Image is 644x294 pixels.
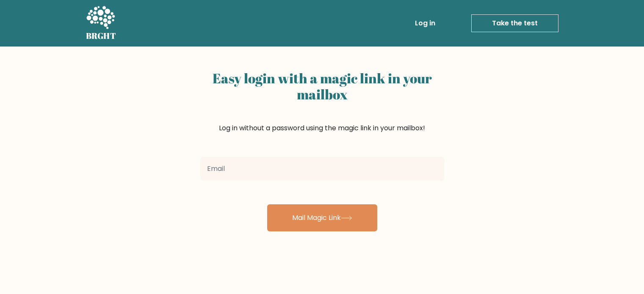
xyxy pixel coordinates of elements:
[86,3,116,43] a: BRGHT
[86,31,116,41] h5: BRGHT
[471,14,558,32] a: Take the test
[267,204,377,231] button: Mail Magic Link
[200,157,444,181] input: Email
[200,70,444,103] h2: Easy login with a magic link in your mailbox
[200,67,444,154] div: Log in without a password using the magic link in your mailbox!
[412,15,439,32] a: Log in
